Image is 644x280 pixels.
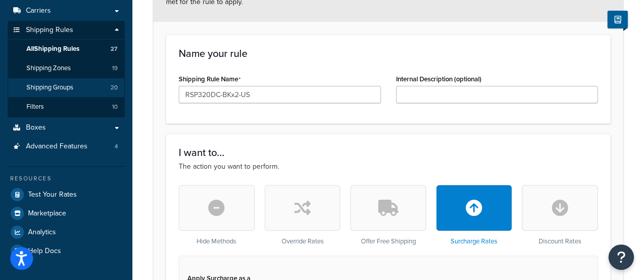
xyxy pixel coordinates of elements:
a: Advanced Features4 [8,137,125,156]
button: Show Help Docs [607,11,628,28]
span: Shipping Zones [26,64,71,73]
div: Resources [8,174,125,183]
span: 10 [112,103,118,111]
div: Surcharge Rates [436,185,512,245]
li: Advanced Features [8,137,125,156]
span: 4 [115,142,118,151]
a: Boxes [8,118,125,137]
li: Shipping Rules [8,21,125,117]
a: Shipping Zones19 [8,59,125,78]
li: Shipping Zones [8,59,125,78]
a: Marketplace [8,204,125,223]
div: Offer Free Shipping [350,185,426,245]
li: Filters [8,98,125,116]
div: Discount Rates [522,185,598,245]
span: 20 [110,83,118,92]
a: Test Your Rates [8,185,125,204]
span: Test Your Rates [28,191,77,199]
span: Analytics [28,228,56,237]
div: Hide Methods [179,185,255,245]
a: Shipping Rules [8,21,125,40]
label: Internal Description (optional) [396,75,482,83]
a: Shipping Groups20 [8,78,125,97]
span: Filters [26,103,44,111]
a: Help Docs [8,242,125,260]
button: Open Resource Center [608,244,634,270]
a: Carriers [8,2,125,20]
span: Marketplace [28,209,66,218]
a: Filters10 [8,98,125,116]
span: 27 [110,45,118,53]
a: AllShipping Rules27 [8,40,125,58]
span: Boxes [26,123,46,132]
span: Help Docs [28,247,61,256]
h3: I want to... [179,147,598,158]
span: Carriers [26,7,51,15]
li: Shipping Groups [8,78,125,97]
span: Advanced Features [26,142,88,151]
div: Override Rates [265,185,341,245]
span: Shipping Rules [26,26,73,35]
label: Shipping Rule Name [179,75,241,83]
span: Shipping Groups [26,83,73,92]
p: The action you want to perform. [179,161,598,172]
span: All Shipping Rules [26,45,79,53]
h3: Name your rule [179,48,598,59]
a: Analytics [8,223,125,241]
span: 19 [112,64,118,73]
